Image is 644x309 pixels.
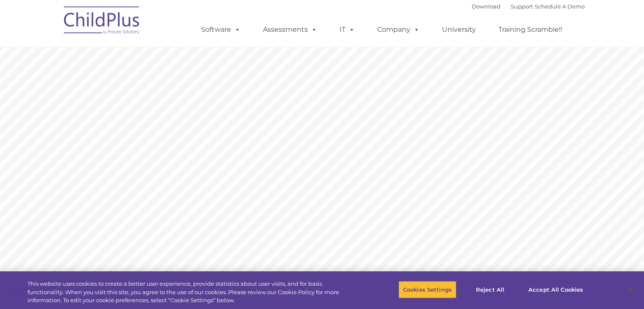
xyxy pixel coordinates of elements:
[490,21,571,38] a: Training Scramble!!
[434,21,484,38] a: University
[472,3,585,10] font: |
[28,280,354,305] div: This website uses cookies to create a better user experience, provide statistics about user visit...
[398,281,456,298] button: Cookies Settings
[511,3,533,10] a: Support
[331,21,363,38] a: IT
[621,280,640,299] button: Close
[369,21,428,38] a: Company
[60,0,144,43] img: ChildPlus by Procare Solutions
[472,3,500,10] a: Download
[464,281,517,298] button: Reject All
[254,21,326,38] a: Assessments
[193,21,249,38] a: Software
[535,3,585,10] a: Schedule A Demo
[524,281,588,298] button: Accept All Cookies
